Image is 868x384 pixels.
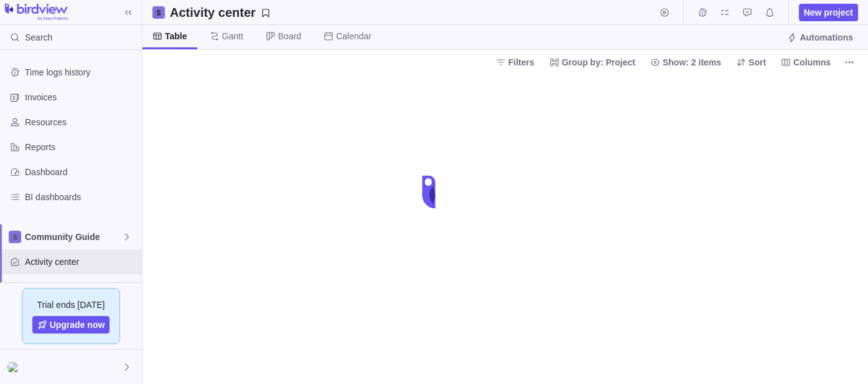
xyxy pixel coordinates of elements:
[761,9,778,19] a: Notifications
[663,56,721,69] span: Show: 2 items
[25,256,137,268] span: Activity center
[749,56,766,69] span: Sort
[165,30,187,42] span: Table
[716,4,734,21] span: My assignments
[731,54,771,71] span: Sort
[409,167,459,217] div: loading
[222,30,243,42] span: Gantt
[25,141,137,153] span: Reports
[562,56,635,69] span: Group by: Project
[32,316,110,334] a: Upgrade now
[25,31,52,44] span: Search
[656,4,673,21] span: Start timer
[841,54,858,71] span: More actions
[694,4,711,21] span: Time logs
[170,4,256,21] h2: Activity center
[804,6,853,19] span: New project
[37,299,105,311] span: Trial ends [DATE]
[165,4,276,21] span: Save your current layout and filters as a View
[25,66,137,79] span: Time logs history
[491,54,539,71] span: Filters
[782,29,858,46] span: Automations
[50,319,105,331] span: Upgrade now
[25,281,137,293] span: Custom forms
[645,54,726,71] span: Show: 2 items
[739,9,756,19] a: Approval requests
[7,362,22,372] img: Show
[25,166,137,178] span: Dashboard
[776,54,836,71] span: Columns
[508,56,534,69] span: Filters
[799,4,858,21] span: New project
[800,31,853,44] span: Automations
[5,4,68,21] img: logo
[739,4,756,21] span: Approval requests
[278,30,301,42] span: Board
[25,231,122,243] span: Community Guide
[716,9,734,19] a: My assignments
[25,191,137,203] span: BI dashboards
[336,30,371,42] span: Calendar
[694,9,711,19] a: Time logs
[793,56,831,69] span: Columns
[25,116,137,128] span: Resources
[7,360,22,375] div: Samantha Harrison
[25,91,137,103] span: Invoices
[761,4,778,21] span: Notifications
[544,54,640,71] span: Group by: Project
